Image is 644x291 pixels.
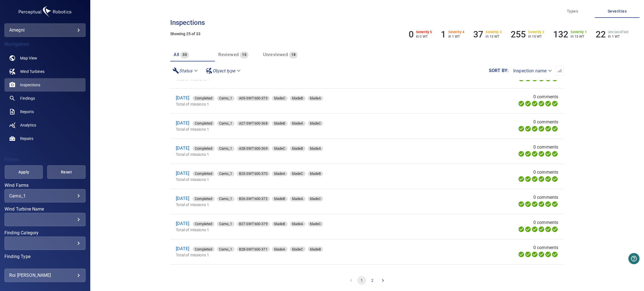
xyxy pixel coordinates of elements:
[217,121,235,126] span: Carno_1
[176,252,421,258] p: Total of missions 1
[570,30,587,34] h6: Severity 1
[176,120,189,126] a: [DATE]
[20,55,37,61] span: Map View
[193,171,214,176] span: Completed
[237,196,270,201] div: B26-SWT600-372
[553,29,568,40] h6: 132
[176,145,189,151] a: [DATE]
[272,247,288,252] span: bladeA
[531,226,538,233] svg: Selecting 100%
[545,125,551,132] svg: Matching 100%
[180,52,189,58] span: 33
[193,247,214,252] div: Completed
[4,207,86,211] label: Wind Turbine Name
[54,169,78,176] span: Reset
[237,121,270,126] div: A27-SWT600-368
[551,176,558,182] svg: Classification 100%
[518,151,525,157] svg: Uploading 100%
[217,121,235,126] div: Carno_1
[518,176,525,182] svg: Uploading 100%
[416,30,432,34] h6: Severity 5
[525,151,531,157] svg: Data Formatted 100%
[357,276,366,285] button: page 1
[308,121,323,126] div: bladeC
[4,92,86,105] a: findings noActive
[193,146,214,151] div: Completed
[489,68,509,73] label: Sort by :
[308,121,323,126] span: bladeC
[378,276,387,285] button: Go to next page
[308,196,323,201] div: bladeC
[545,176,551,182] svg: Matching 100%
[4,51,86,65] a: map noActive
[217,196,235,202] span: Carno_1
[518,125,525,132] svg: Uploading 100%
[290,247,306,252] div: bladeC
[290,196,306,202] span: bladeA
[533,119,558,125] span: 0 comments
[4,65,86,78] a: windturbines noActive
[176,95,189,101] a: [DATE]
[518,201,525,207] svg: Uploading 100%
[212,68,235,73] em: Object type
[473,29,502,40] li: Severity 3
[290,121,306,126] div: bladeA
[596,29,628,40] li: Severity Unclassified
[511,29,526,40] h6: 255
[176,221,189,226] a: [DATE]
[4,41,86,47] h4: Navigation
[290,96,306,101] span: bladeB
[47,165,85,179] button: Reset
[448,30,465,34] h6: Severity 4
[553,8,591,15] span: Types
[533,169,558,176] span: 0 comments
[218,52,239,57] span: Reviewed
[290,221,306,226] div: bladeA
[20,136,33,141] span: Repairs
[176,152,421,157] p: Total of missions 1
[290,221,306,227] span: bladeA
[4,78,86,92] a: inspections active
[545,151,551,157] svg: Matching 100%
[509,66,555,76] div: Inspection name
[4,213,86,226] div: Wind Turbine Name
[308,247,323,252] div: bladeB
[308,221,323,227] span: bladeC
[237,96,270,101] span: A05-SWT600-373
[176,202,421,207] p: Total of missions 1
[4,105,86,118] a: reports noActive
[217,96,235,101] span: Carno_1
[545,201,551,207] svg: Matching 100%
[538,226,545,233] svg: ML Processing 100%
[531,100,538,107] svg: Selecting 100%
[20,109,34,115] span: Reports
[290,146,306,151] div: bladeB
[237,247,270,252] div: B28-SWT600-371
[193,196,214,202] span: Completed
[12,169,36,176] span: Apply
[237,146,270,151] div: A28-SWT600-369
[528,34,544,39] p: in 15 WT
[272,171,288,176] div: bladeA
[5,165,43,179] button: Apply
[4,231,86,235] label: Finding Category
[531,251,538,258] svg: Selecting 100%
[608,34,628,39] p: in 1 WT
[20,122,36,128] span: Analytics
[290,196,306,201] div: bladeA
[289,52,298,58] span: 18
[4,23,86,37] div: amegni
[525,226,531,233] svg: Data Formatted 100%
[272,146,288,151] div: bladeC
[272,196,288,202] span: bladeB
[525,251,531,258] svg: Data Formatted 100%
[193,221,214,227] span: Completed
[551,226,558,233] svg: Classification 100%
[237,171,270,176] span: B25-SWT600-370
[308,171,323,176] span: bladeB
[9,193,81,199] div: Carno_1
[533,194,558,201] span: 0 comments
